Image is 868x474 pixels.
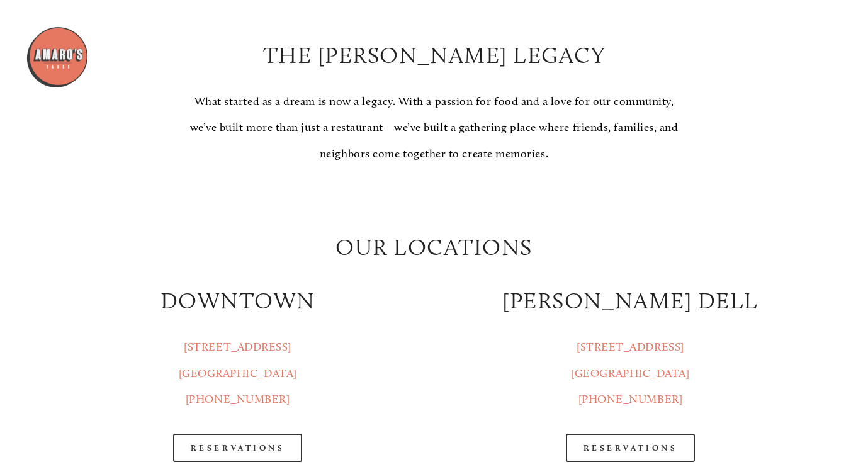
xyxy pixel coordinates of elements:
[445,285,816,317] h2: [PERSON_NAME] DELL
[566,434,696,462] a: Reservations
[571,340,689,380] a: [STREET_ADDRESS][GEOGRAPHIC_DATA]
[52,285,424,317] h2: DOWNTOWN
[249,231,620,263] h2: Our Locations
[186,392,290,406] a: [PHONE_NUMBER]
[173,434,303,462] a: Reservations
[183,89,685,167] p: What started as a dream is now a legacy. With a passion for food and a love for our community, we...
[26,26,89,89] img: Amaro's Table
[578,392,683,406] a: [PHONE_NUMBER]
[179,340,297,380] a: [STREET_ADDRESS][GEOGRAPHIC_DATA]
